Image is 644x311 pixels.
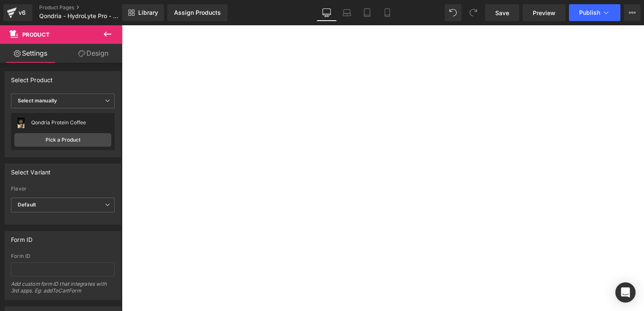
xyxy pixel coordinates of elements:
[579,9,600,16] span: Publish
[495,8,509,17] span: Save
[18,97,57,104] b: Select manually
[523,4,566,21] a: Preview
[569,4,620,21] button: Publish
[465,4,482,21] button: Redo
[3,4,32,21] a: v6
[357,4,377,21] a: Tablet
[11,231,32,243] div: Form ID
[14,133,111,147] a: Pick a Product
[317,4,337,21] a: Desktop
[615,282,636,303] div: Open Intercom Messenger
[22,31,50,38] span: Product
[11,72,53,83] div: Select Product
[624,4,641,21] button: More
[18,201,36,208] b: Default
[11,253,115,259] div: Form ID
[63,44,124,63] a: Design
[533,8,555,17] span: Preview
[17,7,27,18] div: v6
[174,9,221,16] div: Assign Products
[122,4,164,21] a: New Library
[11,186,115,194] label: Flavor
[39,4,136,11] a: Product Pages
[377,4,397,21] a: Mobile
[11,164,51,176] div: Select Variant
[337,4,357,21] a: Laptop
[14,116,28,129] img: pImage
[138,9,158,16] span: Library
[11,281,115,300] div: Add custom form ID that integrates with 3rd apps. Eg: addToCartForm
[31,120,111,126] div: Qondria Protein Coffee
[445,4,462,21] button: Undo
[39,13,120,19] span: Qondria - HydroLyte Pro - Special Offer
